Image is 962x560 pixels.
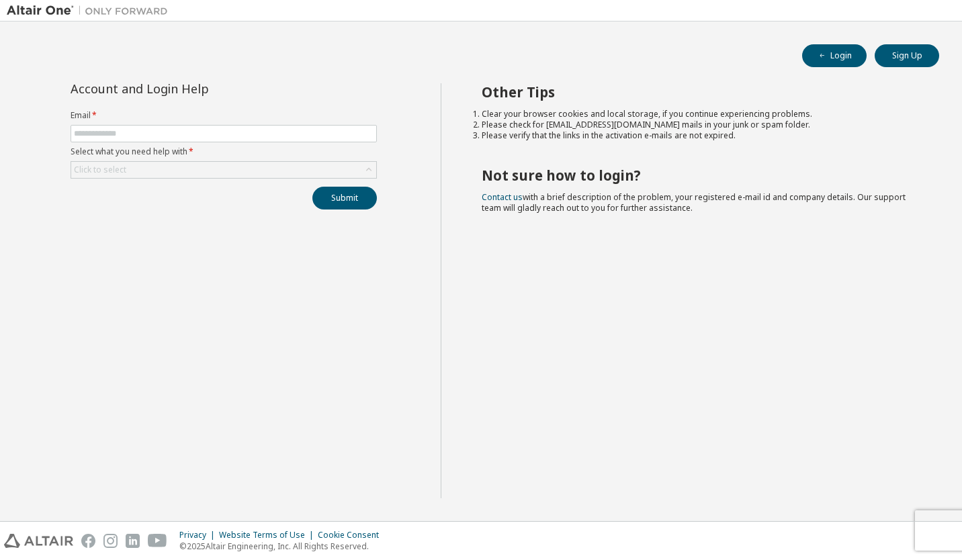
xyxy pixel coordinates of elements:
div: Website Terms of Use [219,530,318,541]
button: Submit [312,187,377,209]
img: altair_logo.svg [4,534,73,548]
li: Please verify that the links in the activation e-mails are not expired. [482,130,916,141]
div: Cookie Consent [318,530,387,541]
div: Click to select [71,162,376,178]
img: Altair One [7,4,175,17]
label: Email [71,110,377,121]
div: Account and Login Help [71,83,316,94]
button: Sign Up [875,44,939,67]
img: linkedin.svg [126,534,140,548]
img: youtube.svg [148,534,167,548]
li: Clear your browser cookies and local storage, if you continue experiencing problems. [482,109,916,120]
h2: Not sure how to login? [482,167,916,184]
div: Privacy [179,530,219,541]
p: © 2025 Altair Engineering, Inc. All Rights Reserved. [179,541,387,552]
label: Select what you need help with [71,146,377,157]
a: Contact us [482,191,523,203]
img: facebook.svg [81,534,95,548]
h2: Other Tips [482,83,916,101]
span: with a brief description of the problem, your registered e-mail id and company details. Our suppo... [482,191,906,214]
li: Please check for [EMAIL_ADDRESS][DOMAIN_NAME] mails in your junk or spam folder. [482,120,916,130]
button: Login [802,44,867,67]
img: instagram.svg [103,534,118,548]
div: Click to select [74,165,126,175]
